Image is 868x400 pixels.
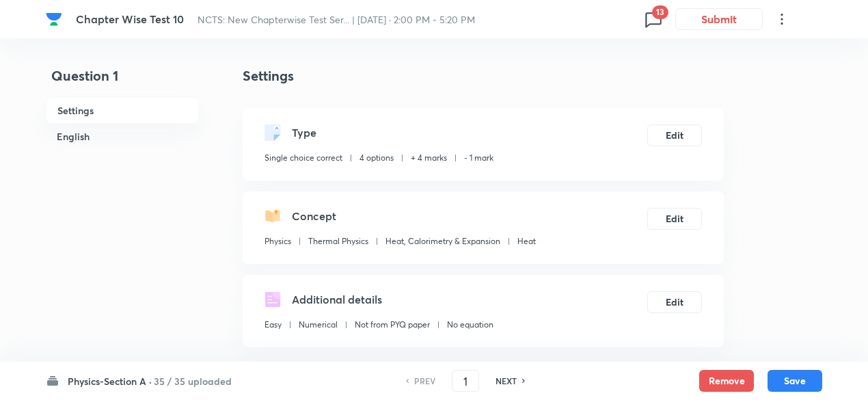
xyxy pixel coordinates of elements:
button: Save [768,370,822,392]
p: Heat, Calorimetry & Expansion [385,235,500,248]
p: Physics [265,235,291,248]
button: Remove [699,370,754,392]
button: Submit [675,8,763,30]
h5: Type [292,124,316,141]
a: Company Logo [46,11,65,27]
p: Easy [265,319,282,331]
h6: English [46,124,199,149]
h6: 35 / 35 uploaded [154,374,232,388]
h5: Concept [292,208,336,224]
h6: Physics-Section A · [68,374,152,388]
button: Edit [647,124,702,146]
p: Single choice correct [265,152,342,164]
p: Thermal Physics [308,235,368,248]
img: Company Logo [46,11,62,27]
h5: Additional details [292,291,382,308]
img: questionDetails.svg [265,291,281,308]
img: questionType.svg [265,124,281,141]
p: 4 options [360,152,394,164]
p: Not from PYQ paper [355,319,430,331]
button: Edit [647,208,702,230]
span: NCTS: New Chapterwise Test Ser... | [DATE] · 2:00 PM - 5:20 PM [198,13,475,26]
p: Heat [517,235,536,248]
h6: PREV [414,375,435,387]
h4: Question 1 [46,66,199,97]
h6: NEXT [496,375,517,387]
h4: Settings [243,66,724,86]
h6: Settings [46,97,199,124]
span: 13 [652,5,668,19]
button: Edit [647,291,702,313]
span: Chapter Wise Test 10 [76,12,184,26]
p: No equation [447,319,493,331]
img: questionConcept.svg [265,208,281,224]
p: + 4 marks [411,152,447,164]
p: Numerical [299,319,338,331]
p: - 1 mark [464,152,493,164]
